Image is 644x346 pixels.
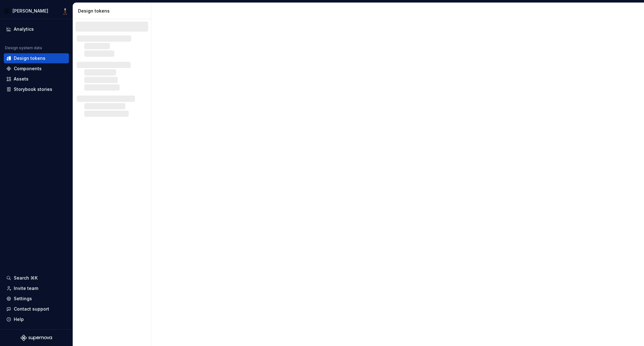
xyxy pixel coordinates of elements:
[4,283,69,293] a: Invite team
[14,306,49,312] div: Contact support
[4,314,69,324] button: Help
[14,296,32,302] div: Settings
[4,64,69,74] a: Components
[4,24,69,34] a: Analytics
[14,55,45,61] div: Design tokens
[4,273,69,283] button: Search ⌘K
[14,86,52,92] div: Storybook stories
[4,304,69,314] button: Contact support
[14,66,42,72] div: Components
[78,8,148,14] div: Design tokens
[4,84,69,94] a: Storybook stories
[14,76,29,82] div: Assets
[5,45,42,50] div: Design system data
[61,7,69,15] img: Adam
[14,275,38,281] div: Search ⌘K
[14,316,24,322] div: Help
[21,335,52,341] svg: Supernova Logo
[4,294,69,304] a: Settings
[13,8,48,14] div: [PERSON_NAME]
[4,74,69,84] a: Assets
[14,285,38,291] div: Invite team
[1,4,71,18] button: [PERSON_NAME]Adam
[14,26,34,32] div: Analytics
[4,53,69,63] a: Design tokens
